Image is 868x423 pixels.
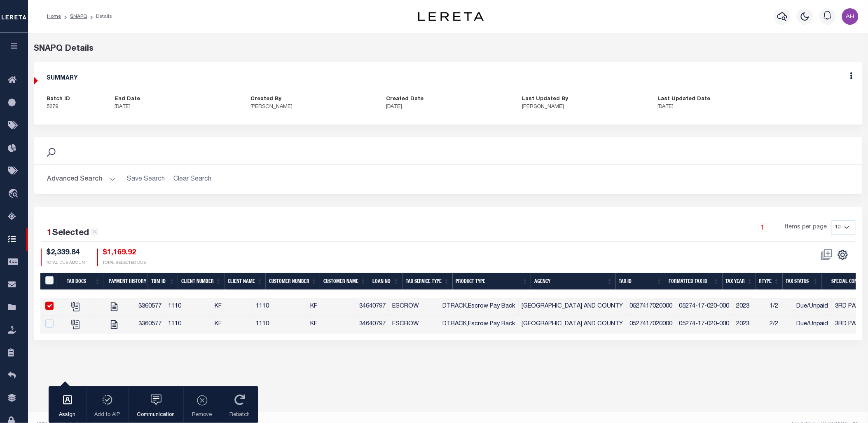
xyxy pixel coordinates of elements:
[616,273,665,290] th: Tax ID: activate to sort column ascending
[386,103,510,111] p: [DATE]
[8,189,21,200] i: travel_explore
[756,273,783,290] th: RType: activate to sort column ascending
[842,8,859,25] button: Ahmad.Darwish@accumatch.com
[135,316,165,334] td: 3360577
[34,43,863,55] div: SNAPQ Details
[250,103,374,111] p: [PERSON_NAME]
[733,298,766,316] td: 2023
[225,273,266,290] th: Client Name: activate to sort column ascending
[178,273,225,290] th: Client Number: activate to sort column ascending
[783,273,822,290] th: Tax Status: activate to sort column ascending
[531,273,615,290] th: Agency: activate to sort column ascending
[356,298,389,316] td: 34640797
[723,273,756,290] th: Tax Year: activate to sort column ascending
[115,95,140,103] label: End Date
[386,95,424,103] label: Created Date
[796,303,828,309] span: Due/Unpaid
[211,316,253,334] td: KF
[627,316,676,334] td: 0527417020000
[418,12,484,21] img: logo-dark.svg
[253,298,307,316] td: 1110
[356,316,389,334] td: 34640797
[47,14,61,19] a: Home
[266,273,320,290] th: Customer Number: activate to sort column ascending
[389,316,439,334] td: ESCROW
[47,260,87,266] p: TOTAL DUE AMOUNT
[57,273,103,290] th: Tax Docs: activate to sort column ascending
[766,316,793,334] td: 2/2
[658,95,711,103] label: Last Updated Date
[785,223,827,232] span: Items per page
[47,103,103,111] p: 5679
[87,13,112,20] li: Details
[439,298,518,316] td: DTRACK,Escrow Pay Back
[40,273,57,290] th: QID
[148,273,178,290] th: TBM ID: activate to sort column ascending
[47,229,52,237] span: 1
[250,95,281,103] label: Created By
[307,298,356,316] td: KF
[47,95,70,103] label: Batch ID
[817,249,836,261] span: Status should be "Order In Progress" to perform this action.
[320,273,369,290] th: Customer Name: activate to sort column ascending
[103,260,146,266] p: TOTAL SELECTED DUE
[439,316,518,334] td: DTRACK,Escrow Pay Back
[658,103,781,111] p: [DATE]
[733,316,766,334] td: 2023
[70,14,87,19] a: SNAPQ
[402,273,453,290] th: Tax Service Type: activate to sort column ascending
[842,8,859,25] img: svg+xml;base64,PHN2ZyB4bWxucz0iaHR0cDovL3d3dy53My5vcmcvMjAwMC9zdmciIHBvaW50ZXItZXZlbnRzPSJub25lIi...
[519,316,627,334] td: [GEOGRAPHIC_DATA] AND COUNTY
[103,273,148,290] th: Payment History
[165,316,211,334] td: 1110
[135,298,165,316] td: 3360577
[676,316,733,334] td: 05274-17-020-000
[307,316,356,334] td: KF
[165,298,211,316] td: 1110
[389,298,439,316] td: ESCROW
[676,298,733,316] td: 05274-17-020-000
[253,316,307,334] td: 1110
[627,298,676,316] td: 0527417020000
[57,411,78,419] p: Assign
[137,411,175,419] p: Communication
[115,103,238,111] p: [DATE]
[103,249,146,258] h4: $1,169.92
[453,273,531,290] th: Product Type: activate to sort column ascending
[47,227,98,240] div: Selected
[522,103,646,111] p: [PERSON_NAME]
[766,298,793,316] td: 1/2
[47,172,116,188] button: Advanced Search
[47,249,87,258] h4: $2,339.84
[211,298,253,316] td: KF
[665,273,723,290] th: Formatted Tax ID: activate to sort column ascending
[369,273,402,290] th: Loan No: activate to sort column ascending
[522,95,568,103] label: Last Updated By
[758,223,767,232] a: 1
[796,321,828,327] span: Due/Unpaid
[519,298,627,316] td: [GEOGRAPHIC_DATA] AND COUNTY
[47,75,849,82] h5: SUMMARY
